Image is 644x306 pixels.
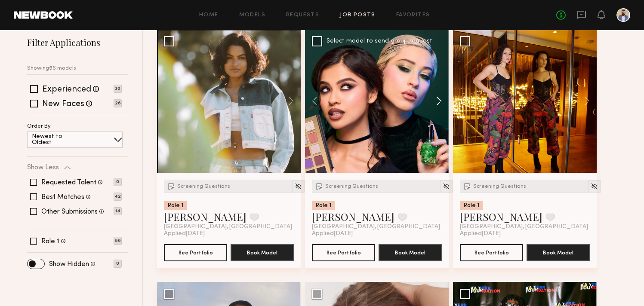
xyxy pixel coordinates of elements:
[312,244,375,261] button: See Portfolio
[527,248,590,256] a: Book Model
[286,12,319,18] a: Requests
[327,38,432,44] div: Select model to send group request
[167,182,176,190] img: Submission Icon
[27,66,76,71] p: Showing 56 models
[41,179,96,186] label: Requested Talent
[114,193,122,201] p: 42
[164,223,292,230] span: [GEOGRAPHIC_DATA], [GEOGRAPHIC_DATA]
[164,210,247,223] a: [PERSON_NAME]
[231,244,294,261] button: Book Model
[460,223,588,230] span: [GEOGRAPHIC_DATA], [GEOGRAPHIC_DATA]
[460,201,483,210] div: Role 1
[239,12,265,18] a: Models
[177,184,230,189] span: Screening Questions
[325,184,378,189] span: Screening Questions
[463,182,471,190] img: Submission Icon
[41,194,84,201] label: Best Matches
[42,86,91,94] label: Experienced
[473,184,526,189] span: Screening Questions
[114,260,122,268] p: 0
[27,164,59,171] p: Show Less
[114,237,122,245] p: 56
[460,230,590,237] div: Applied [DATE]
[340,12,376,18] a: Job Posts
[41,208,98,215] label: Other Submissions
[396,12,430,18] a: Favorites
[379,244,442,261] button: Book Model
[41,238,59,245] label: Role 1
[27,124,51,129] p: Order By
[114,85,122,93] p: 30
[164,201,187,210] div: Role 1
[199,12,219,18] a: Home
[312,210,394,223] a: [PERSON_NAME]
[312,201,335,210] div: Role 1
[527,244,590,261] button: Book Model
[312,230,442,237] div: Applied [DATE]
[32,134,83,146] p: Newest to Oldest
[27,37,128,48] h2: Filter Applications
[164,244,227,261] button: See Portfolio
[591,183,598,190] img: Unhide Model
[295,183,302,190] img: Unhide Model
[460,244,523,261] button: See Portfolio
[49,261,89,268] label: Show Hidden
[114,207,122,215] p: 14
[312,223,440,230] span: [GEOGRAPHIC_DATA], [GEOGRAPHIC_DATA]
[114,178,122,186] p: 0
[164,230,294,237] div: Applied [DATE]
[379,248,442,256] a: Book Model
[460,210,542,223] a: [PERSON_NAME]
[315,182,324,190] img: Submission Icon
[42,100,84,109] label: New Faces
[443,183,450,190] img: Unhide Model
[114,99,122,107] p: 26
[231,248,294,256] a: Book Model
